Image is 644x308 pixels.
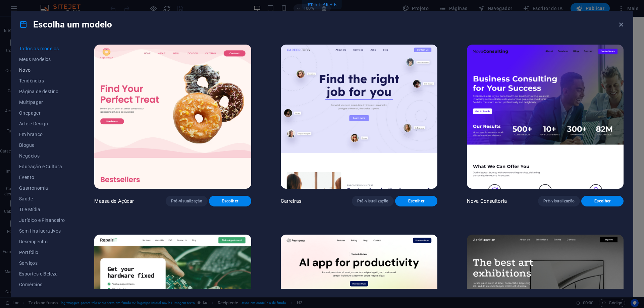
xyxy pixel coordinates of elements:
[19,260,38,266] font: Serviços
[19,161,65,172] button: Educação e Cultura
[19,183,65,193] button: Gastronomia
[19,86,65,97] button: Página de destino
[19,250,39,255] font: Portfólio
[19,46,59,51] font: Todos os modelos
[3,3,62,8] a: Ir para o conteúdo principal
[33,19,112,29] font: Escolha um modelo
[594,199,611,203] font: Escolher
[19,226,65,236] button: Sem fins lucrativos
[19,185,48,191] font: Gastronomia
[209,196,251,206] button: Escolher
[19,164,62,169] font: Educação e Cultura
[19,268,65,279] button: Esportes e Beleza
[281,45,437,189] img: Carreiras
[19,193,65,204] button: Saúde
[19,132,43,137] font: Em branco
[408,199,425,203] font: Escolher
[19,196,33,201] font: Saúde
[19,108,65,118] button: Onepager
[19,57,51,62] font: Meus Modelos
[171,199,203,203] font: Pré-visualização
[19,65,65,75] button: Novo
[19,89,59,94] font: Página de destino
[395,196,437,206] button: Escolher
[19,75,65,86] button: Tendências
[19,239,48,244] font: Desempenho
[322,2,328,7] font: Alt
[352,196,394,206] button: Pré-visualização
[19,67,31,73] font: Novo
[308,2,317,7] font: ETab
[222,199,238,203] font: Escolher
[281,198,302,204] font: Carreiras
[19,129,65,140] button: Em branco
[19,142,34,148] font: Blogue
[19,218,65,223] font: Jurídico e Financeiro
[19,43,65,54] button: Todos os modelos
[19,175,34,180] font: Evento
[581,196,624,206] button: Escolher
[19,279,65,290] button: Comércios
[19,121,48,126] font: Arte e Design
[19,172,65,183] button: Evento
[19,215,65,226] button: Jurídico e Financeiro
[19,282,43,287] font: Comércios
[19,247,65,258] button: Portfólio
[19,271,58,276] font: Esportes e Beleza
[19,78,44,83] font: Tendências
[166,196,208,206] button: Pré-visualização
[94,45,251,189] img: Massa de Açúcar
[19,97,65,108] button: Multipager
[19,204,65,215] button: TI e Mídia
[538,196,580,206] button: Pré-visualização
[467,198,507,204] font: Nova Consultoria
[543,199,575,203] font: Pré-visualização
[19,207,40,212] font: TI e Mídia
[19,228,61,234] font: Sem fins lucrativos
[19,140,65,150] button: Blogue
[19,150,65,161] button: Negócios
[19,153,40,159] font: Negócios
[19,110,41,116] font: Onepager
[94,198,134,204] font: Massa de Açúcar
[19,54,65,65] button: Meus Modelos
[467,45,624,189] img: Nova Consultoria
[19,258,65,268] button: Serviços
[19,236,65,247] button: Desempenho
[330,2,336,7] font: + E
[19,100,43,105] font: Multipager
[357,199,389,203] font: Pré-visualização
[19,118,65,129] button: Arte e Design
